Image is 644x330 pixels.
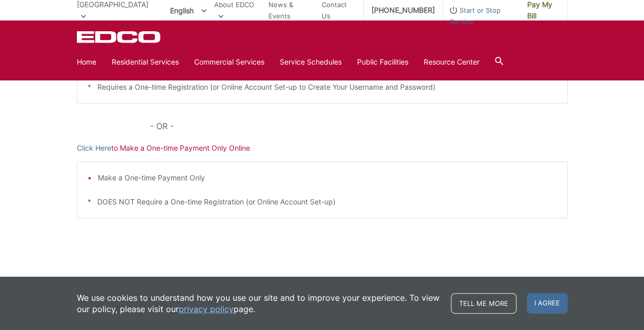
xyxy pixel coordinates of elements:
[77,142,111,154] a: Click Here
[88,81,557,93] p: * Requires a One-time Registration (or Online Account Set-up to Create Your Username and Password)
[194,56,264,68] a: Commercial Services
[527,293,568,314] span: I agree
[77,56,96,68] a: Home
[88,196,557,208] p: * DOES NOT Require a One-time Registration (or Online Account Set-up)
[98,172,557,183] li: Make a One-time Payment Only
[179,303,234,315] a: privacy policy
[280,56,342,68] a: Service Schedules
[150,119,567,133] p: - OR -
[112,56,179,68] a: Residential Services
[77,31,162,43] a: EDCD logo. Return to the homepage.
[357,56,408,68] a: Public Facilities
[77,142,568,154] p: to Make a One-time Payment Only Online
[424,56,480,68] a: Resource Center
[451,293,516,314] a: Tell me more
[77,292,441,315] p: We use cookies to understand how you use our site and to improve your experience. To view our pol...
[162,2,214,19] span: English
